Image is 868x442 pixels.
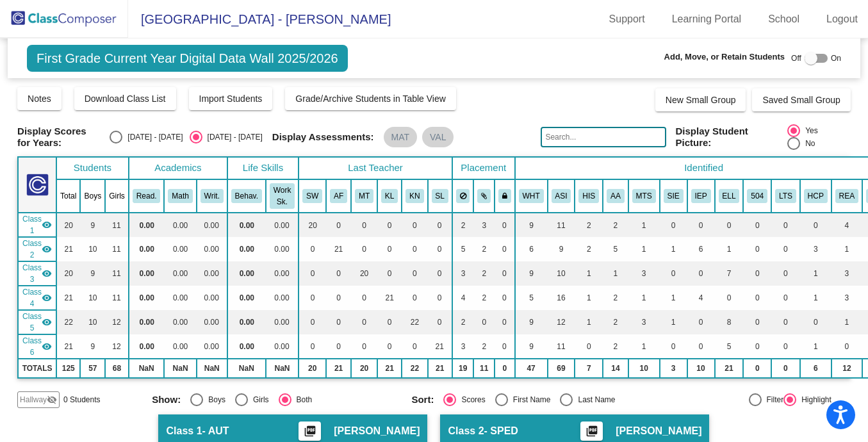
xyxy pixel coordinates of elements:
[197,237,227,261] td: 0.00
[687,261,715,286] td: 0
[351,359,377,378] td: 20
[42,244,52,254] mat-icon: visibility
[22,335,42,358] span: Class 6
[473,359,495,378] td: 11
[266,237,299,261] td: 0.00
[351,286,377,310] td: 0
[105,286,129,310] td: 11
[578,189,599,203] button: HIS
[660,334,687,359] td: 0
[687,179,715,213] th: Individualized Education Plan
[80,237,105,261] td: 10
[758,9,810,29] a: School
[548,286,575,310] td: 16
[355,189,373,203] button: MT
[80,359,105,378] td: 57
[660,286,687,310] td: 1
[56,157,129,179] th: Students
[299,334,326,359] td: 0
[129,157,227,179] th: Academics
[197,334,227,359] td: 0.00
[495,334,515,359] td: 0
[266,310,299,334] td: 0.00
[548,213,575,237] td: 11
[715,237,744,261] td: 1
[18,261,56,286] td: Megan Toner - EL
[800,138,815,149] div: No
[105,237,129,261] td: 11
[80,213,105,237] td: 9
[164,261,196,286] td: 0.00
[105,359,129,378] td: 68
[168,189,192,203] button: Math
[164,213,196,237] td: 0.00
[129,334,165,359] td: 0.00
[428,237,452,261] td: 0
[452,310,474,334] td: 2
[495,310,515,334] td: 0
[548,261,575,286] td: 10
[428,310,452,334] td: 0
[687,286,715,310] td: 4
[351,179,377,213] th: Megan Toner
[377,213,402,237] td: 0
[18,310,56,334] td: Kristin Niketic - EL
[56,261,80,286] td: 20
[762,95,840,105] span: Saved Small Group
[197,310,227,334] td: 0.00
[326,334,351,359] td: 0
[18,334,56,359] td: Sarah Lang - EL
[715,334,744,359] td: 5
[495,261,515,286] td: 0
[515,334,548,359] td: 9
[56,334,80,359] td: 21
[299,261,326,286] td: 0
[831,261,862,286] td: 3
[743,286,771,310] td: 0
[56,359,80,378] td: 125
[164,237,196,261] td: 0.00
[105,213,129,237] td: 11
[326,359,351,378] td: 21
[664,51,785,63] span: Add, Move, or Retain Students
[743,213,771,237] td: 0
[515,213,548,237] td: 9
[384,127,418,147] mat-chip: MAT
[80,310,105,334] td: 10
[266,261,299,286] td: 0.00
[133,189,161,203] button: Read.
[715,213,744,237] td: 0
[548,179,575,213] th: Asian
[452,237,474,261] td: 5
[129,237,165,261] td: 0.00
[227,261,266,286] td: 0.00
[743,179,771,213] th: Section 504
[831,310,862,334] td: 1
[580,422,603,441] button: Print Students Details
[831,237,862,261] td: 1
[266,334,299,359] td: 0.00
[402,237,427,261] td: 0
[473,334,495,359] td: 2
[42,341,52,352] mat-icon: visibility
[377,261,402,286] td: 0
[771,334,800,359] td: 0
[628,261,660,286] td: 3
[266,359,299,378] td: NaN
[377,286,402,310] td: 21
[42,268,52,279] mat-icon: visibility
[85,94,166,104] span: Download Class List
[428,334,452,359] td: 21
[110,131,262,143] mat-radio-group: Select an option
[831,213,862,237] td: 4
[351,310,377,334] td: 0
[816,9,868,29] a: Logout
[377,310,402,334] td: 0
[56,310,80,334] td: 22
[351,334,377,359] td: 0
[428,213,452,237] td: 0
[402,286,427,310] td: 0
[771,179,800,213] th: Long-Term Sub
[28,94,51,104] span: Notes
[771,237,800,261] td: 0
